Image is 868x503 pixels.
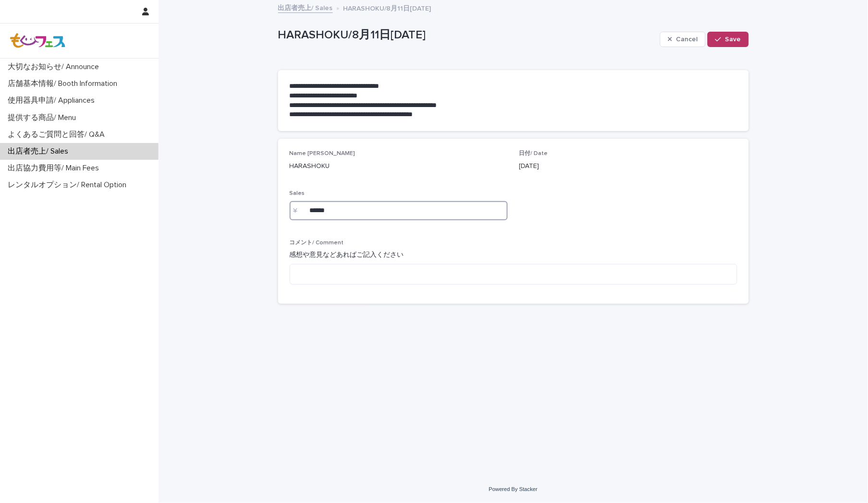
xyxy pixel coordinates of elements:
[4,79,125,88] p: 店舗基本情報/ Booth Information
[489,486,538,492] a: Powered By Stacker
[708,32,748,47] button: Save
[290,250,737,260] p: 感想や意見などあればご記入ください
[8,31,68,50] img: Z8gcrWHQVC4NX3Wf4olx
[660,32,706,47] button: Cancel
[4,130,112,139] p: よくあるご質問と回答/ Q&A
[4,113,84,122] p: 提供する商品/ Menu
[343,2,431,13] p: HARASHOKU/8月11日[DATE]
[4,62,107,72] p: 大切なお知らせ/ Announce
[676,36,697,43] span: Cancel
[278,28,656,42] p: HARASHOKU/8月11日[DATE]
[290,191,305,196] span: Sales
[290,161,508,171] p: HARASHOKU
[4,96,102,105] p: 使用器具申請/ Appliances
[4,164,107,173] p: 出店協力費用等/ Main Fees
[278,2,333,13] a: 出店者売上/ Sales
[725,36,741,43] span: Save
[290,201,309,220] div: ¥
[519,161,737,171] p: [DATE]
[290,240,344,246] span: コメント/ Comment
[4,147,76,156] p: 出店者売上/ Sales
[519,151,548,156] span: 日付/ Date
[290,151,355,156] span: Name [PERSON_NAME]
[4,180,134,190] p: レンタルオプション/ Rental Option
